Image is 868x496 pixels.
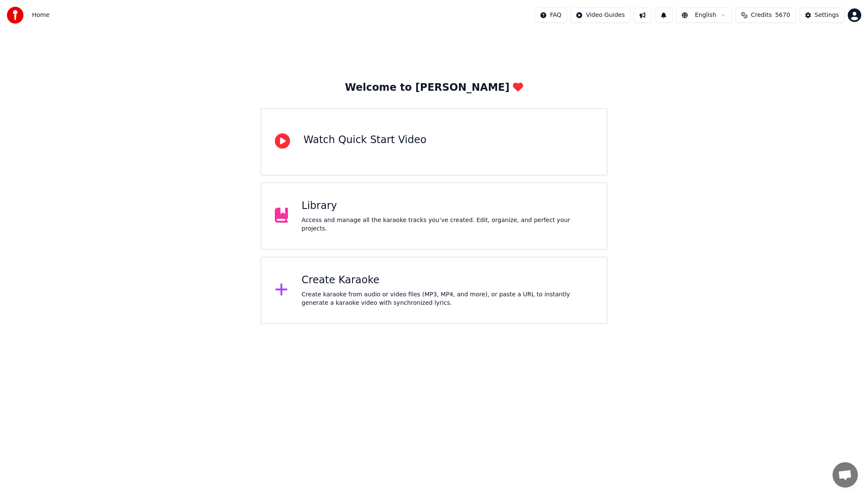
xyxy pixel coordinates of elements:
button: Credits5670 [735,8,796,23]
button: Settings [799,8,844,23]
span: Credits [751,11,772,19]
div: Settings [815,11,839,19]
div: Watch Quick Start Video [304,133,426,147]
span: 5670 [775,11,790,19]
button: Video Guides [570,8,630,23]
div: Library [301,199,593,213]
img: youka [7,7,24,24]
div: Open chat [833,462,858,488]
nav: breadcrumb [32,11,49,19]
div: Welcome to [PERSON_NAME] [345,81,523,95]
div: Access and manage all the karaoke tracks you’ve created. Edit, organize, and perfect your projects. [301,216,593,233]
button: FAQ [534,8,567,23]
div: Create karaoke from audio or video files (MP3, MP4, and more), or paste a URL to instantly genera... [301,290,593,307]
span: Home [32,11,49,19]
div: Create Karaoke [301,274,593,287]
